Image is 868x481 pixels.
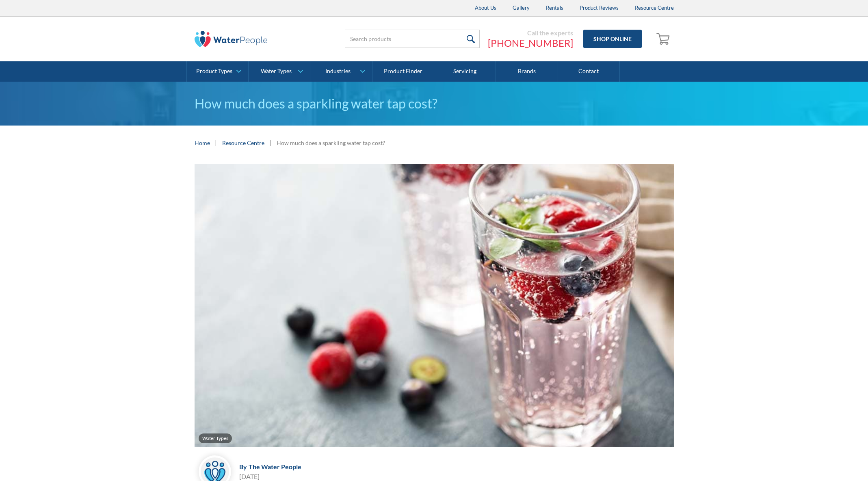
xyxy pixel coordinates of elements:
a: Brands [496,61,558,82]
a: Product Finder [372,61,434,82]
h1: How much does a sparkling water tap cost? [195,94,674,113]
img: Sparkling water drinks [195,164,674,448]
div: Call the experts [488,29,573,37]
div: By [239,463,247,470]
a: Home [195,139,210,147]
img: The Water People [195,31,268,47]
div: Industries [325,68,351,75]
a: Water Types [249,61,310,82]
div: | [268,138,273,147]
a: Product Types [187,61,248,82]
div: The Water People [249,463,301,470]
a: Open empty cart [654,29,674,49]
div: Product Types [196,68,232,75]
div: | [214,138,218,147]
a: Servicing [434,61,496,82]
a: Industries [310,61,372,82]
div: How much does a sparkling water tap cost? [277,139,385,147]
img: shopping cart [656,32,672,45]
div: Water Types [202,435,228,442]
a: [PHONE_NUMBER] [488,37,573,49]
a: Shop Online [583,30,642,48]
a: Resource Centre [222,139,264,147]
a: Contact [558,61,620,82]
input: Search products [345,30,480,48]
div: Water Types [261,68,292,75]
